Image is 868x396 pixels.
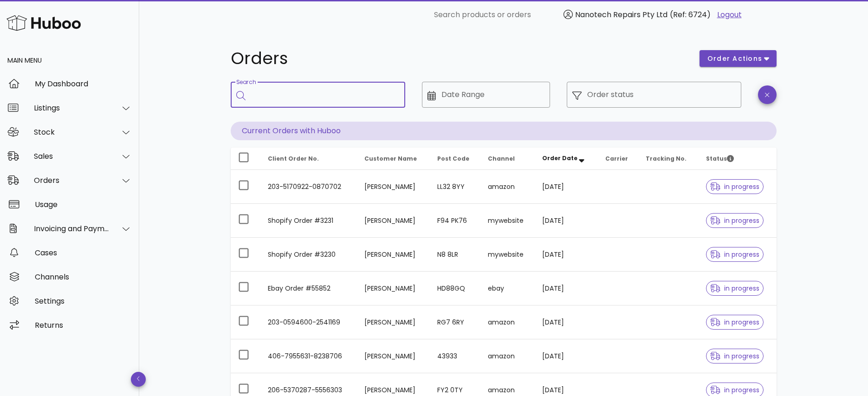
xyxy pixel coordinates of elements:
[437,155,469,162] span: Post Code
[646,155,687,162] span: Tracking No.
[430,238,480,272] td: N8 8LR
[430,272,480,305] td: HD88GQ
[706,155,734,162] span: Status
[34,128,110,136] div: Stock
[700,50,777,67] button: order actions
[707,54,763,64] span: order actions
[35,297,132,305] div: Settings
[535,339,598,373] td: [DATE]
[260,272,357,305] td: Ebay Order #55852
[357,305,429,339] td: [PERSON_NAME]
[710,217,759,224] span: in progress
[35,79,132,88] div: My Dashboard
[260,339,357,373] td: 406-7955631-8238706
[357,339,429,373] td: [PERSON_NAME]
[535,305,598,339] td: [DATE]
[430,339,480,373] td: 43933
[535,272,598,305] td: [DATE]
[430,148,480,170] th: Post Code
[357,238,429,272] td: [PERSON_NAME]
[34,224,110,233] div: Invoicing and Payments
[35,321,132,330] div: Returns
[260,148,357,170] th: Client Order No.
[260,170,357,204] td: 203-5170922-0870702
[430,204,480,238] td: F94 PK76
[430,170,480,204] td: LL32 8YY
[710,353,759,359] span: in progress
[480,272,535,305] td: ebay
[236,79,256,86] label: Search
[260,305,357,339] td: 203-0594600-2541169
[480,170,535,204] td: amazon
[35,273,132,281] div: Channels
[260,238,357,272] td: Shopify Order #3230
[6,13,81,33] img: Huboo Logo
[231,50,688,67] h1: Orders
[598,148,638,170] th: Carrier
[670,9,711,20] span: (Ref: 6724)
[605,155,628,162] span: Carrier
[357,170,429,204] td: [PERSON_NAME]
[34,104,110,112] div: Listings
[535,148,598,170] th: Order Date: Sorted descending. Activate to remove sorting.
[260,204,357,238] td: Shopify Order #3231
[268,155,319,162] span: Client Order No.
[357,272,429,305] td: [PERSON_NAME]
[430,305,480,339] td: RG7 6RY
[699,148,777,170] th: Status
[480,204,535,238] td: mywebsite
[480,305,535,339] td: amazon
[710,319,759,325] span: in progress
[357,148,429,170] th: Customer Name
[35,248,132,257] div: Cases
[480,339,535,373] td: amazon
[542,154,577,162] span: Order Date
[535,204,598,238] td: [DATE]
[34,152,110,161] div: Sales
[710,387,759,393] span: in progress
[34,176,110,185] div: Orders
[535,238,598,272] td: [DATE]
[480,148,535,170] th: Channel
[364,155,417,162] span: Customer Name
[480,238,535,272] td: mywebsite
[638,148,698,170] th: Tracking No.
[717,9,742,20] a: Logout
[710,183,759,190] span: in progress
[488,155,515,162] span: Channel
[231,122,777,140] p: Current Orders with Huboo
[35,200,132,209] div: Usage
[357,204,429,238] td: [PERSON_NAME]
[710,251,759,258] span: in progress
[710,285,759,292] span: in progress
[575,9,667,20] span: Nanotech Repairs Pty Ltd
[535,170,598,204] td: [DATE]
